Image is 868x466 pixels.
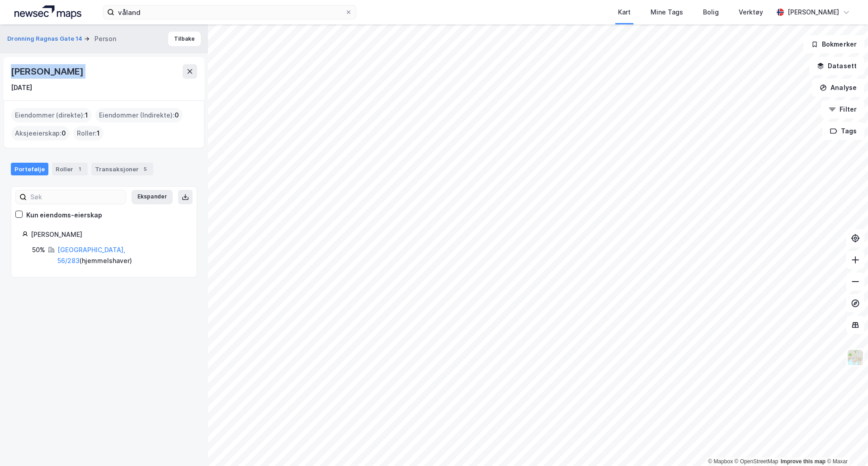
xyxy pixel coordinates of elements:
button: Ekspander [132,190,173,204]
div: Roller : [73,126,104,141]
div: 5 [141,165,150,174]
div: Kart [618,7,631,18]
div: 1 [75,165,84,174]
div: Transaksjoner [91,163,153,175]
div: Roller [52,163,88,175]
a: OpenStreetMap [735,458,778,465]
button: Analyse [812,79,864,97]
span: 1 [97,128,100,139]
button: Datasett [809,57,864,75]
div: ( hjemmelshaver ) [57,245,186,266]
iframe: Chat Widget [823,423,868,466]
button: Dronning Ragnas Gate 14 [7,34,84,43]
div: [PERSON_NAME] [788,7,839,18]
div: [DATE] [11,82,32,93]
input: Søk på adresse, matrikkel, gårdeiere, leietakere eller personer [114,5,345,19]
a: Mapbox [708,458,733,465]
div: Portefølje [11,163,48,175]
a: Improve this map [781,458,826,465]
div: Person [94,33,116,44]
button: Bokmerker [803,35,864,53]
div: Aksjeeierskap : [11,126,70,141]
div: Eiendommer (Indirekte) : [95,108,183,122]
img: logo.a4113a55bc3d86da70a041830d287a7e.svg [14,5,81,19]
div: Kun eiendoms-eierskap [26,210,102,221]
a: [GEOGRAPHIC_DATA], 56/283 [57,246,125,264]
button: Tilbake [168,32,201,46]
button: Tags [822,122,864,140]
div: Eiendommer (direkte) : [11,108,92,122]
input: Søk [27,190,126,204]
div: [PERSON_NAME] [31,229,186,240]
span: 1 [85,110,88,121]
div: Verktøy [739,7,763,18]
div: Mine Tags [651,7,683,18]
div: Bolig [703,7,719,18]
span: 0 [175,110,179,121]
img: Z [847,349,864,366]
div: 50% [32,245,45,255]
div: Kontrollprogram for chat [823,423,868,466]
button: Filter [821,100,864,118]
div: [PERSON_NAME] [11,64,85,79]
span: 0 [61,128,66,139]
